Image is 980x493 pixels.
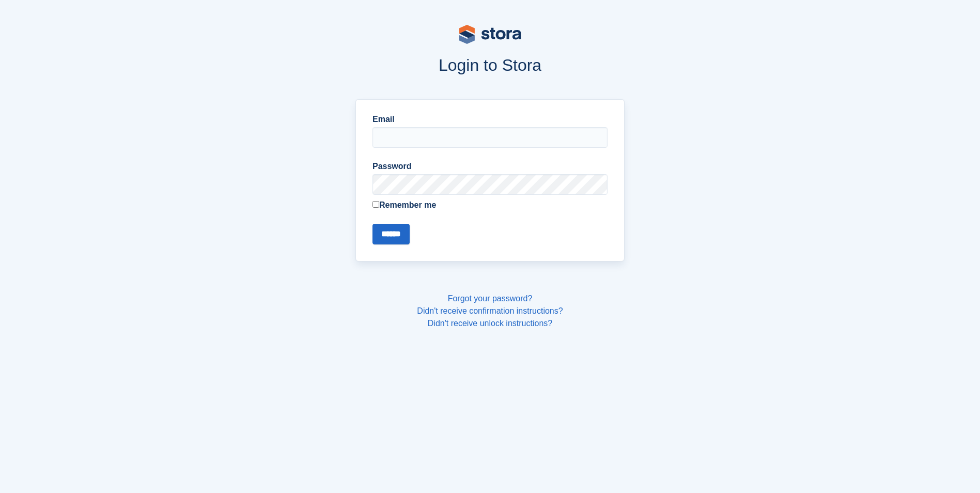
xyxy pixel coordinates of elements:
[372,199,608,211] label: Remember me
[372,160,608,173] label: Password
[448,294,533,303] a: Forgot your password?
[159,56,822,74] h1: Login to Stora
[372,201,379,208] input: Remember me
[372,113,608,126] label: Email
[459,25,521,44] img: stora-logo-53a41332b3708ae10de48c4981b4e9114cc0af31d8433b30ea865607fb682f29.svg
[428,319,552,328] a: Didn't receive unlock instructions?
[417,306,563,315] a: Didn't receive confirmation instructions?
